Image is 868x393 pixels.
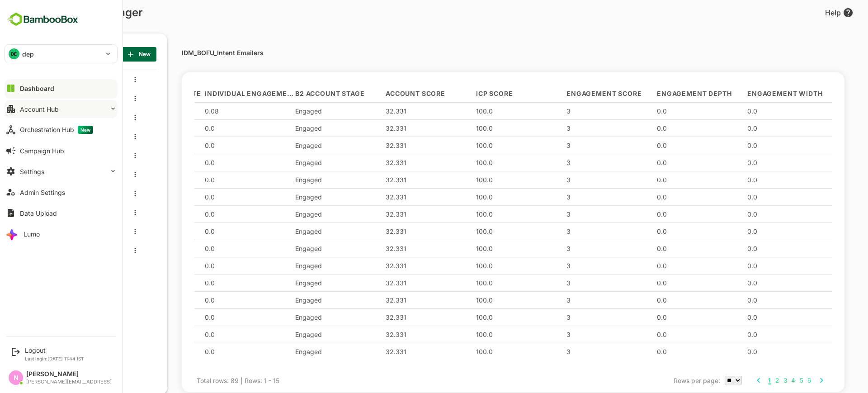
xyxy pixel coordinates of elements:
[264,348,340,355] div: Engaged
[354,296,430,304] div: 32.331
[535,262,611,270] div: 3
[264,262,340,270] div: Engaged
[165,371,248,390] div: Total rows: 89 | Rows: 1 - 15
[444,296,520,304] div: 100.0
[354,142,430,149] div: 32.331
[5,11,81,28] img: BambooboxFullLogoMark.5f36c76dfaba33ec1ec1367b70bb1252.svg
[444,262,520,270] div: 100.0
[716,331,792,338] div: 0.0
[264,91,333,96] span: B2 Account Stage
[535,176,611,184] div: 3
[20,209,57,217] div: Data Upload
[354,193,430,201] div: 32.331
[716,91,791,96] span: Engagement Width
[264,142,340,149] div: Engaged
[625,124,701,132] div: 0.0
[625,262,701,270] div: 0.0
[90,47,125,62] button: New
[25,356,84,361] p: Last login: [DATE] 11:44 IST
[173,124,249,132] div: 0.0
[354,210,430,218] div: 32.331
[264,210,340,218] div: Engaged
[26,228,79,236] span: IDM_TOFU_Nurture Email_HubSpotContacts
[173,331,249,338] div: 0.0
[625,331,701,338] div: 0.0
[26,152,42,160] span: IDM
[625,91,700,96] span: Engagement Depth
[9,370,23,385] div: N
[26,370,112,378] div: [PERSON_NAME]
[625,348,701,355] div: 0.0
[775,374,780,386] button: 6
[173,279,249,287] div: 0.0
[5,225,118,243] button: Lumo
[625,279,701,287] div: 0.0
[444,142,520,149] div: 100.0
[101,133,106,141] button: more actions
[625,313,701,321] div: 0.0
[535,313,611,321] div: 3
[354,159,430,166] div: 32.331
[101,76,106,84] button: more actions
[716,142,792,149] div: 0.0
[9,48,19,59] div: DE
[444,227,520,235] div: 100.0
[354,279,430,287] div: 32.331
[150,50,232,56] p: IDM_BOFU_Intent Emailers
[264,124,340,132] div: Engaged
[535,245,611,252] div: 3
[793,7,822,18] div: Help
[535,227,611,235] div: 3
[264,159,340,166] div: Engaged
[444,91,481,96] span: ICP Score
[354,124,430,132] div: 32.331
[173,313,249,321] div: 0.0
[264,313,340,321] div: Engaged
[767,374,772,386] button: 5
[354,91,414,96] span: Account Score
[642,377,689,384] span: Rows per page:
[625,159,701,166] div: 0.0
[22,49,34,59] p: dep
[101,152,106,160] button: more actions
[173,227,249,235] div: 0.0
[759,374,764,386] button: 4
[535,107,611,115] div: 3
[173,296,249,304] div: 0.0
[173,159,249,166] div: 0.0
[535,193,611,201] div: 3
[5,100,118,118] button: Account Hub
[173,348,249,355] div: 0.0
[173,245,249,252] div: 0.0
[716,245,792,252] div: 0.0
[716,262,792,270] div: 0.0
[5,121,118,139] button: Orchestration HubNew
[26,95,79,103] span: DEP_MOFU_Intent Emailers_1
[5,45,117,63] div: DEdep
[444,348,520,355] div: 100.0
[173,142,249,149] div: 0.0
[101,170,106,179] button: more actions
[264,331,340,338] div: Engaged
[444,159,520,166] div: 100.0
[716,296,792,304] div: 0.0
[625,245,701,252] div: 0.0
[354,331,430,338] div: 32.331
[20,85,54,92] div: Dashboard
[535,348,611,355] div: 3
[101,95,106,103] button: more actions
[535,91,610,96] span: Engagement Score
[11,47,57,62] p: SEGMENT LIST
[20,105,59,113] div: Account Hub
[354,176,430,184] div: 32.331
[444,245,520,252] div: 100.0
[173,107,249,115] div: 0.08
[751,374,756,386] button: 3
[5,204,118,222] button: Data Upload
[535,331,611,338] div: 3
[20,168,44,175] div: Settings
[26,379,112,385] div: [PERSON_NAME][EMAIL_ADDRESS]
[625,107,701,115] div: 0.0
[535,279,611,287] div: 3
[173,210,249,218] div: 0.0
